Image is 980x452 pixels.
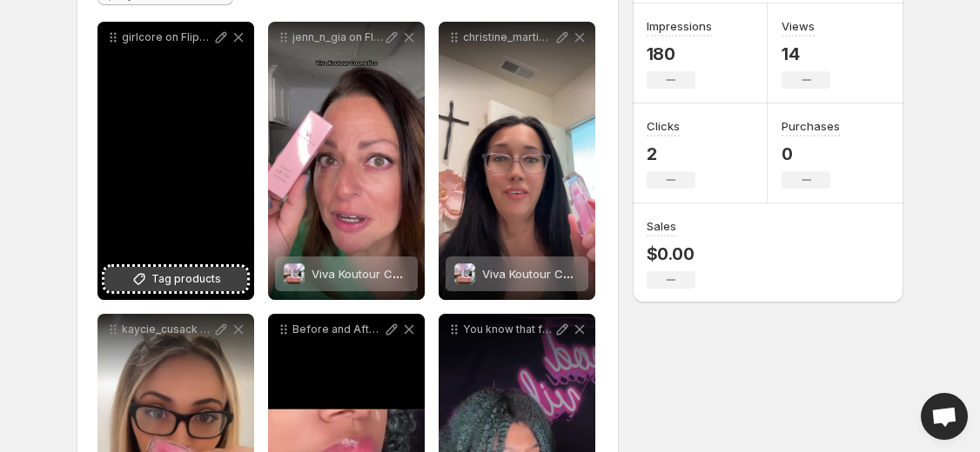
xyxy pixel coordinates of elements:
[647,17,712,35] h3: Impressions
[97,22,254,300] div: girlcore on Flip_ 380 views 86 comments 1Tag products
[647,117,680,135] h3: Clicks
[782,17,815,35] h3: Views
[292,322,383,336] p: Before and After Apply the lip oil and see instant results Formulated to work on all skin types
[439,22,595,300] div: christine_martinez9 on Flip_ 174 views 80 comments 1Viva Koutour Cosmetics PH- Lip Changing Oil H...
[647,217,676,235] h3: Sales
[292,30,383,44] p: jenn_n_gia on Flip_ 290 views 84 comments 1
[463,322,554,336] p: You know that feeling when you find a lip gloss so good you just cant bring yourself to share Tha...
[104,267,247,291] button: Tag products
[268,22,425,300] div: jenn_n_gia on Flip_ 290 views 84 comments 1Viva Koutour Cosmetics PH- Lip Changing Oil Hydrating ...
[284,263,305,284] img: Viva Koutour Cosmetics PH- Lip Changing Oil Hydrating Shimmer Lip Gloss with Hyaluronic Acid, Bub...
[454,263,475,284] img: Viva Koutour Cosmetics PH- Lip Changing Oil Hydrating Shimmer Lip Gloss with Hyaluronic Acid, Bub...
[463,30,554,44] p: christine_martinez9 on Flip_ 174 views 80 comments 1
[122,30,212,44] p: girlcore on Flip_ 380 views 86 comments 1
[647,143,695,164] p: 2
[647,43,712,64] p: 180
[782,117,840,135] h3: Purchases
[921,393,968,440] a: Open chat
[782,143,840,164] p: 0
[782,43,830,64] p: 14
[312,267,906,281] span: Viva Koutour Cosmetics PH- Lip Changing Oil Hydrating Shimmer Lip Gloss with Hyaluronic Acid, Bub...
[647,243,695,264] p: $0.00
[151,270,221,288] span: Tag products
[122,322,212,336] p: kaycie_cusack on Flip_ 0 views 0 comments 1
